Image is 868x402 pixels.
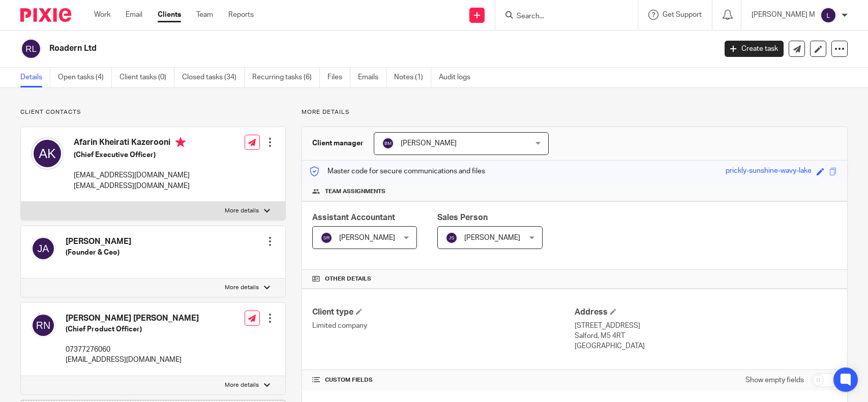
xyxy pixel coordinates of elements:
h4: CUSTOM FIELDS [312,376,575,384]
h4: Client type [312,307,575,318]
span: [PERSON_NAME] [401,140,457,147]
h4: Address [575,307,837,318]
a: Recurring tasks (6) [252,68,320,87]
a: Audit logs [439,68,478,87]
input: Search [516,12,607,21]
h4: [PERSON_NAME] [66,236,131,247]
h2: Roadern Ltd [49,43,577,54]
p: 07377276060 [66,345,199,355]
p: Client contacts [20,108,286,116]
img: svg%3E [820,7,836,23]
img: svg%3E [31,137,64,170]
span: Other details [325,275,371,283]
span: Sales Person [437,213,488,222]
a: Create task [725,41,784,57]
a: Team [196,10,213,20]
a: Work [94,10,110,20]
img: svg%3E [20,38,42,59]
i: Primary [175,137,186,147]
a: Closed tasks (34) [182,68,245,87]
a: Open tasks (4) [58,68,112,87]
a: Files [327,68,350,87]
a: Email [126,10,142,20]
span: Get Support [663,11,702,18]
div: prickly-sunshine-wavy-lake [726,166,812,177]
h4: [PERSON_NAME] [PERSON_NAME] [66,313,199,324]
img: svg%3E [320,232,333,244]
img: svg%3E [31,236,55,261]
a: Reports [228,10,254,20]
p: [EMAIL_ADDRESS][DOMAIN_NAME] [74,170,190,180]
h3: Client manager [312,138,364,148]
span: [PERSON_NAME] [339,234,395,241]
span: Team assignments [325,188,385,196]
img: svg%3E [445,232,458,244]
p: More details [225,207,259,215]
p: [GEOGRAPHIC_DATA] [575,341,837,351]
p: [EMAIL_ADDRESS][DOMAIN_NAME] [74,181,190,191]
label: Show empty fields [745,375,804,385]
p: Salford, M5 4RT [575,331,837,341]
a: Notes (1) [394,68,431,87]
img: svg%3E [31,313,55,337]
p: [EMAIL_ADDRESS][DOMAIN_NAME] [66,355,199,365]
span: [PERSON_NAME] [464,234,520,241]
p: Master code for secure communications and files [310,166,485,176]
h4: Afarin Kheirati Kazerooni [74,137,190,150]
p: More details [225,284,259,292]
a: Emails [358,68,386,87]
img: svg%3E [382,137,394,149]
a: Clients [158,10,181,20]
h5: (Chief Product Officer) [66,324,199,334]
span: Assistant Accountant [312,213,395,222]
h5: (Chief Executive Officer) [74,150,190,160]
img: Pixie [20,8,71,22]
a: Details [20,68,50,87]
a: Client tasks (0) [119,68,174,87]
p: [PERSON_NAME] M [752,10,815,20]
p: [STREET_ADDRESS] [575,321,837,331]
p: More details [225,381,259,389]
h5: (Founder & Ceo) [66,248,131,258]
p: Limited company [312,321,575,331]
p: More details [302,108,848,116]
